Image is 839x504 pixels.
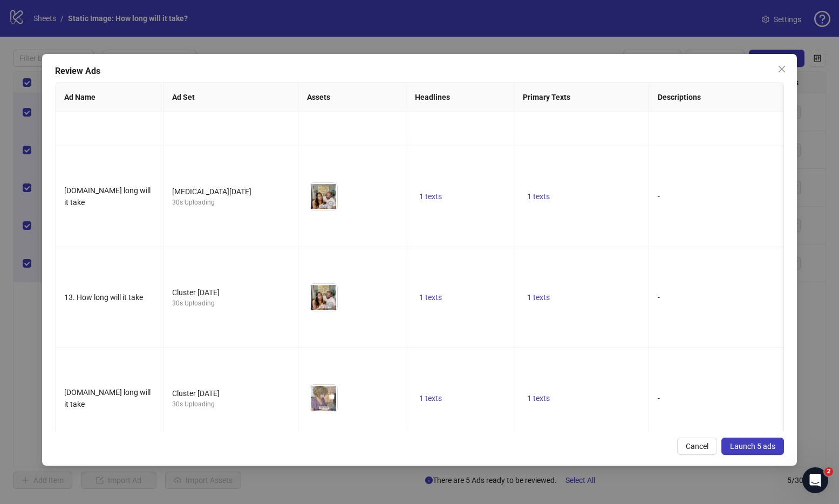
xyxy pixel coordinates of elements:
[310,385,337,412] img: Asset 1
[658,394,660,403] span: -
[514,83,649,112] th: Primary Texts
[721,438,784,455] button: Launch 5 ads
[327,401,335,409] span: eye
[310,183,337,210] img: Asset 1
[327,301,335,308] span: eye
[172,287,289,298] div: Cluster [DATE]
[523,392,554,405] button: 1 texts
[415,291,446,304] button: 1 texts
[298,83,406,112] th: Assets
[163,83,298,112] th: Ad Set
[56,83,163,112] th: Ad Name
[649,83,784,112] th: Descriptions
[777,65,786,73] span: close
[310,284,337,311] img: Asset 1
[686,442,708,451] span: Cancel
[802,467,828,493] iframe: Intercom live chat
[327,200,335,207] span: eye
[730,442,775,451] span: Launch 5 ads
[64,293,143,302] span: 13. How long will it take
[419,394,442,403] span: 1 texts
[64,186,151,207] span: [DOMAIN_NAME] long will it take
[419,192,442,201] span: 1 texts
[773,60,790,78] button: Close
[172,197,289,208] div: 30s Uploading
[523,190,554,203] button: 1 texts
[55,65,785,78] div: Review Ads
[172,387,289,399] div: Cluster [DATE]
[658,192,660,201] span: -
[527,293,550,302] span: 1 texts
[415,190,446,203] button: 1 texts
[523,291,554,304] button: 1 texts
[527,394,550,403] span: 1 texts
[324,298,337,311] button: Preview
[419,293,442,302] span: 1 texts
[406,83,514,112] th: Headlines
[824,467,833,476] span: 2
[527,192,550,201] span: 1 texts
[64,388,151,408] span: [DOMAIN_NAME] long will it take
[677,438,717,455] button: Cancel
[324,197,337,210] button: Preview
[324,399,337,412] button: Preview
[415,392,446,405] button: 1 texts
[172,186,289,197] div: [MEDICAL_DATA][DATE]
[658,293,660,302] span: -
[172,399,289,410] div: 30s Uploading
[172,298,289,309] div: 30s Uploading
